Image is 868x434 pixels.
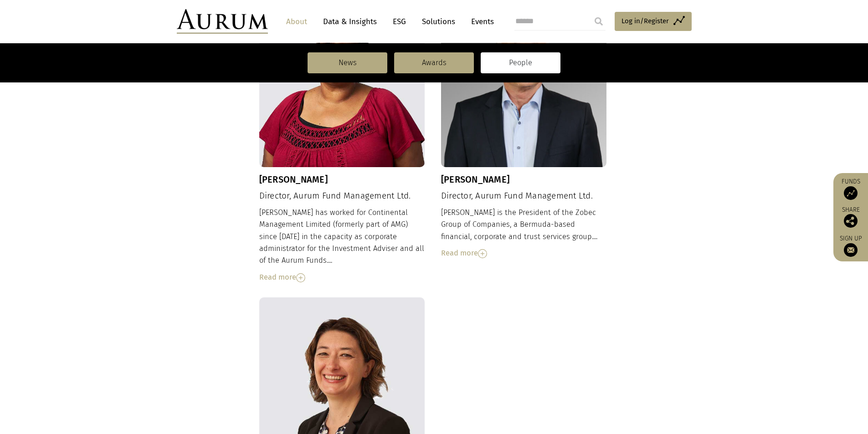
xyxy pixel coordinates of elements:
[441,191,607,201] h4: Director, Aurum Fund Management Ltd.
[394,52,474,73] a: Awards
[615,12,692,31] a: Log in/Register
[259,174,425,185] h3: [PERSON_NAME]
[467,13,494,30] a: Events
[308,52,387,73] a: News
[441,174,607,185] h3: [PERSON_NAME]
[259,207,425,283] div: [PERSON_NAME] has worked for Continental Management Limited (formerly part of AMG) since [DATE] i...
[318,13,381,30] a: Data & Insights
[417,13,460,30] a: Solutions
[282,13,312,30] a: About
[478,249,487,258] img: Read More
[590,12,608,31] input: Submit
[838,178,863,200] a: Funds
[621,15,669,26] span: Log in/Register
[177,9,268,34] img: Aurum
[259,271,425,283] div: Read more
[481,52,560,73] a: People
[838,235,863,257] a: Sign up
[441,247,607,259] div: Read more
[838,207,863,228] div: Share
[259,191,425,201] h4: Director, Aurum Fund Management Ltd.
[441,207,607,260] div: [PERSON_NAME] is the President of the Zobec Group of Companies, a Bermuda-based financial, corpor...
[296,273,305,282] img: Read More
[844,243,858,257] img: Sign up to our newsletter
[844,186,858,200] img: Access Funds
[388,13,411,30] a: ESG
[844,214,858,228] img: Share this post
